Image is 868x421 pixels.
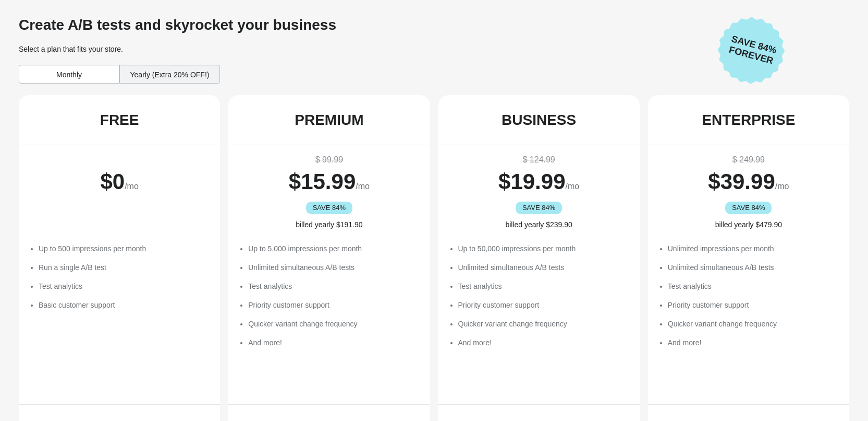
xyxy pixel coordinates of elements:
[458,281,629,291] li: Test analytics
[39,243,210,254] li: Up to 500 impressions per month
[100,169,125,194] span: $ 0
[295,112,363,128] div: PREMIUM
[458,337,629,348] li: And more!
[100,112,139,128] div: FREE
[516,202,562,214] div: SAVE 84%
[668,281,839,291] li: Test analytics
[702,112,795,128] div: ENTERPRISE
[668,300,839,310] li: Priority customer support
[248,281,419,291] li: Test analytics
[566,182,580,191] span: /mo
[725,202,772,214] div: SAVE 84%
[19,65,119,84] div: Monthly
[39,300,210,310] li: Basic customer support
[125,182,139,191] span: /mo
[668,319,839,329] li: Quicker variant change frequency
[248,319,419,329] li: Quicker variant change frequency
[19,17,710,33] div: Create A/B tests and skyrocket your business
[775,182,789,191] span: /mo
[39,281,210,291] li: Test analytics
[356,182,370,191] span: /mo
[458,262,629,273] li: Unlimited simultaneous A/B tests
[458,243,629,254] li: Up to 50,000 impressions per month
[458,319,629,329] li: Quicker variant change frequency
[248,300,419,310] li: Priority customer support
[658,219,839,230] div: billed yearly $479.90
[248,243,419,254] li: Up to 5,000 impressions per month
[708,169,775,194] span: $ 39.99
[668,243,839,254] li: Unlimited impressions per month
[449,154,629,166] div: $ 124.99
[239,219,419,230] div: billed yearly $191.90
[658,154,839,166] div: $ 249.99
[668,337,839,348] li: And more!
[498,169,565,194] span: $ 19.99
[502,112,576,128] div: BUSINESS
[289,169,356,194] span: $ 15.99
[248,262,419,273] li: Unlimited simultaneous A/B tests
[248,337,419,348] li: And more!
[119,65,220,84] div: Yearly (Extra 20% OFF!)
[458,300,629,310] li: Priority customer support
[449,219,629,230] div: billed yearly $239.90
[668,262,839,273] li: Unlimited simultaneous A/B tests
[718,17,785,84] img: Save 84% Forever
[39,262,210,273] li: Run a single A/B test
[720,32,784,68] span: Save 84% Forever
[19,44,710,54] div: Select a plan that fits your store.
[239,154,419,166] div: $ 99.99
[306,202,352,214] div: SAVE 84%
